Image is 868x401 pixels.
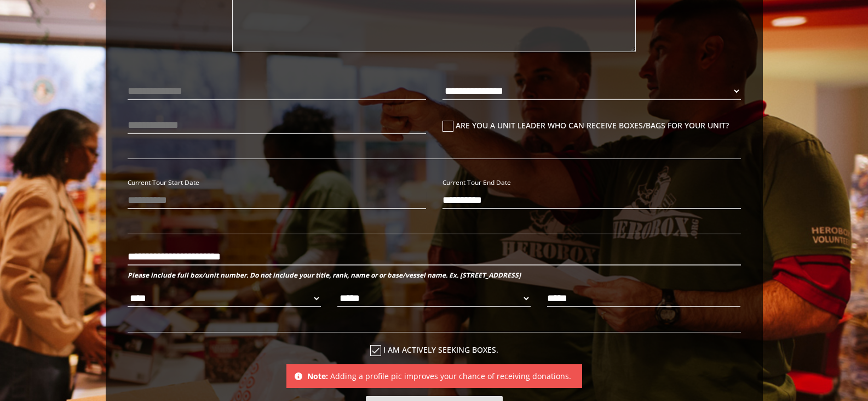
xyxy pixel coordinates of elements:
[307,371,328,381] b: Note:
[128,343,741,356] label: I am actively seeking boxes.
[128,270,521,280] b: Please include full box/unit number. Do not include your title, rank, name or or base/vessel name...
[370,345,381,356] i: check
[330,371,571,381] span: Adding a profile pic improves your chance of receiving donations.
[442,178,511,187] small: Current Tour End Date
[128,178,199,187] small: Current Tour Start Date
[442,119,741,132] label: Are you a unit leader who can receive boxes/bags for your unit?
